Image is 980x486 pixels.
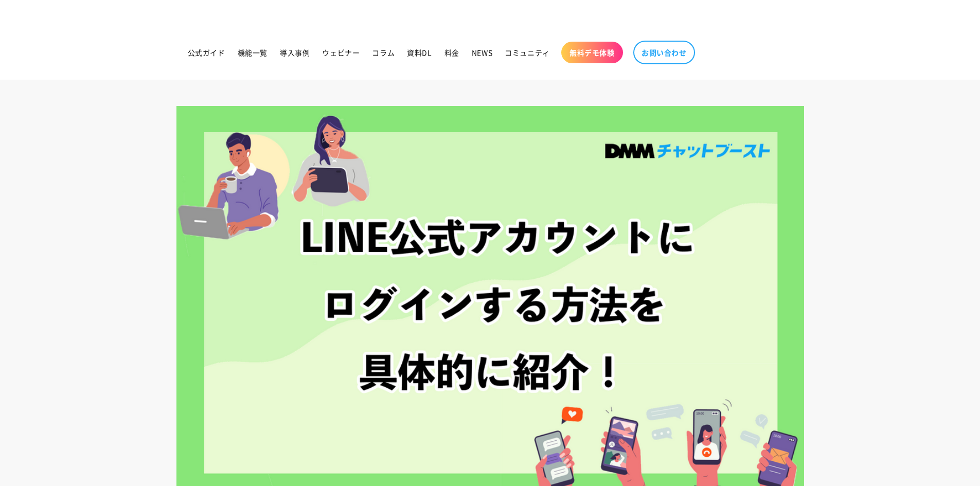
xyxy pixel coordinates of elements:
a: コラム [366,42,401,63]
a: 公式ガイド [182,42,231,63]
a: コミュニティ [498,42,556,63]
span: お問い合わせ [642,48,687,57]
span: 機能一覧 [238,48,268,57]
span: 資料DL [407,48,432,57]
a: 料金 [438,42,466,63]
span: 導入事例 [280,48,310,57]
a: お問い合わせ [633,41,695,64]
span: コミュニティ [505,48,550,57]
span: NEWS [472,48,492,57]
a: 資料DL [401,42,438,63]
a: 無料デモ体験 [561,42,623,63]
a: 機能一覧 [231,42,274,63]
span: ウェビナー [322,48,360,57]
a: NEWS [466,42,498,63]
a: ウェビナー [316,42,366,63]
span: 公式ガイド [188,48,225,57]
span: 無料デモ体験 [569,48,615,57]
span: 料金 [444,48,459,57]
span: コラム [372,48,395,57]
a: 導入事例 [274,42,316,63]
